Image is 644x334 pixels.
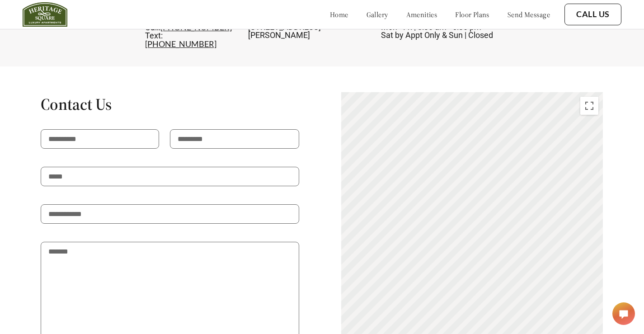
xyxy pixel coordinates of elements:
a: [PHONE_NUMBER] [145,39,216,49]
a: floor plans [455,10,489,19]
a: send message [508,10,550,19]
div: [STREET_ADDRESS][PERSON_NAME] [248,23,366,39]
span: Sat by Appt Only & Sun | Closed [381,30,493,40]
button: Call Us [564,4,621,25]
img: Company logo [23,2,67,27]
button: Activar o desactivar la vista de pantalla completa [580,97,598,115]
a: amenities [406,10,437,19]
span: Text: [145,31,163,40]
a: gallery [367,10,388,19]
a: Call Us [576,9,610,19]
div: Mon - Fri | 8:30 am - 5:30 pm [381,23,499,39]
h1: Contact Us [41,94,299,114]
a: home [330,10,348,19]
